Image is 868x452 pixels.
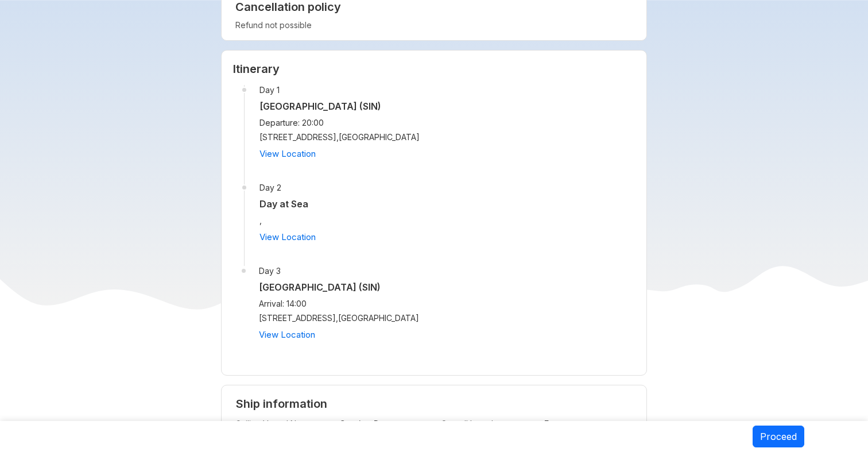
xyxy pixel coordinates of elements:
[233,62,635,76] h3: Itinerary
[259,280,427,294] h5: [GEOGRAPHIC_DATA] (SIN)
[235,20,633,31] p: Refund not possible
[259,313,427,323] span: [STREET_ADDRESS] , [GEOGRAPHIC_DATA]
[753,426,804,447] button: Proceed
[236,414,339,433] span: Sailing Vessel Name
[259,329,315,340] a: View Location
[259,132,427,142] span: [STREET_ADDRESS] , [GEOGRAPHIC_DATA]
[259,183,427,192] span: Day 2
[544,419,561,428] strong: Feet
[259,215,427,225] span: ,
[441,414,544,433] span: Overall Length
[236,397,638,411] h3: Ship information
[259,85,427,95] span: Day 1
[259,118,427,128] span: Departure: 20:00
[259,148,316,159] a: View Location
[259,299,427,308] span: Arrival: 14:00
[259,99,427,113] h5: [GEOGRAPHIC_DATA] (SIN)
[259,266,427,276] span: Day 3
[339,419,400,428] strong: Genting Dream
[259,231,316,242] a: View Location
[259,197,427,211] h5: Day at Sea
